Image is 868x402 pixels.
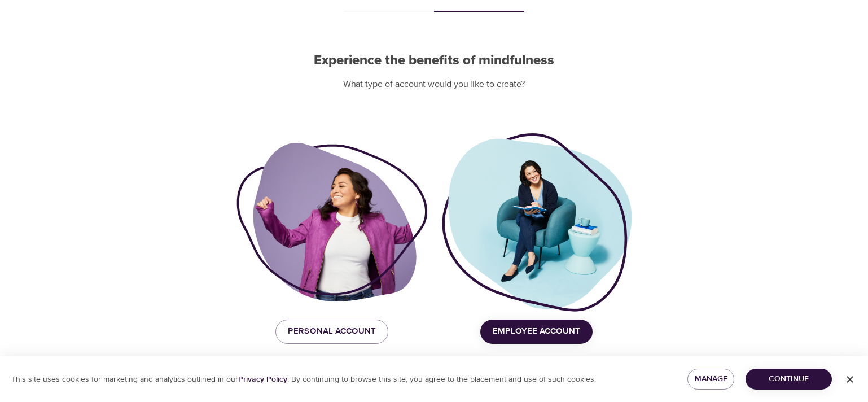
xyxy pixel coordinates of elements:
[696,372,726,386] span: Manage
[236,53,632,69] h2: Experience the benefits of mindfulness
[288,324,376,339] span: Personal Account
[238,374,287,384] a: Privacy Policy
[687,369,735,390] button: Manage
[493,324,580,339] span: Employee Account
[755,372,823,386] span: Continue
[480,320,593,343] button: Employee Account
[746,369,832,390] button: Continue
[275,320,388,343] button: Personal Account
[236,78,632,91] p: What type of account would you like to create?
